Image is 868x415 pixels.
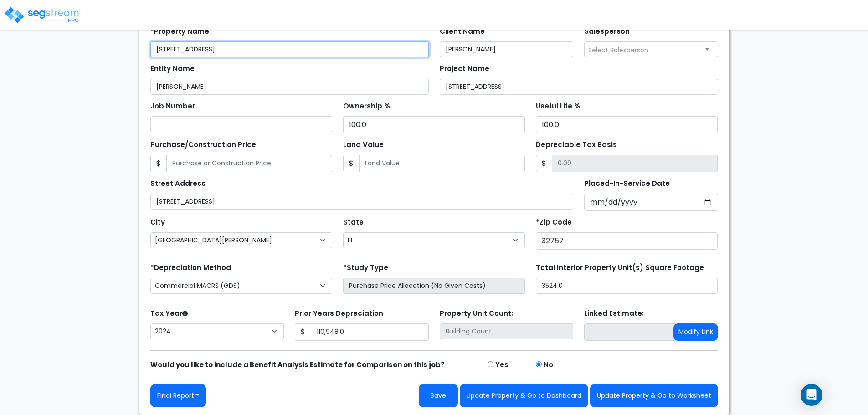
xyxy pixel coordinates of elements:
label: Job Number [150,101,195,112]
strong: Would you like to include a Benefit Analysis Estimate for Comparison on this job? [150,360,445,369]
span: $ [295,323,311,341]
label: *Zip Code [536,217,572,228]
button: Modify Link [673,323,718,341]
label: Property Unit Count: [440,308,513,319]
input: 0.00 [552,155,718,172]
input: 0.00 [311,323,429,341]
label: *Property Name [150,26,209,37]
label: Prior Years Depreciation [295,308,383,319]
label: Ownership % [343,101,390,112]
label: Depreciable Tax Basis [536,140,617,150]
input: Property Name [150,41,429,57]
input: Land Value [359,155,525,172]
input: Purchase or Construction Price [166,155,332,172]
label: Placed-In-Service Date [584,179,670,189]
span: $ [343,155,360,172]
label: Total Interior Property Unit(s) Square Footage [536,263,704,273]
label: Land Value [343,140,384,150]
input: Zip Code [536,232,718,250]
input: Ownership [343,116,525,133]
span: Select Salesperson [588,46,648,55]
input: Client Name [440,41,574,57]
label: Useful Life % [536,101,580,112]
label: Street Address [150,179,205,189]
button: Final Report [150,384,206,407]
label: Purchase/Construction Price [150,140,256,150]
span: $ [536,155,552,172]
label: Tax Year [150,308,188,319]
button: Update Property & Go to Worksheet [590,384,718,407]
label: State [343,217,364,228]
label: Client Name [440,26,485,37]
label: *Study Type [343,263,388,273]
button: Update Property & Go to Dashboard [460,384,588,407]
input: Entity Name [150,79,429,95]
label: Yes [495,360,508,370]
input: Street Address [150,194,574,210]
input: Building Count [440,323,574,339]
label: Linked Estimate: [584,308,644,319]
label: Project Name [440,64,489,74]
button: Save [419,384,458,407]
label: Entity Name [150,64,195,74]
input: total square foot [536,278,718,294]
label: Salesperson [584,26,630,37]
div: Open Intercom Messenger [801,384,822,406]
label: No [544,360,553,370]
span: $ [150,155,167,172]
input: Depreciation [536,116,718,133]
img: logo_pro_r.png [4,6,81,24]
label: *Depreciation Method [150,263,231,273]
input: Project Name [440,79,718,95]
label: City [150,217,165,228]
